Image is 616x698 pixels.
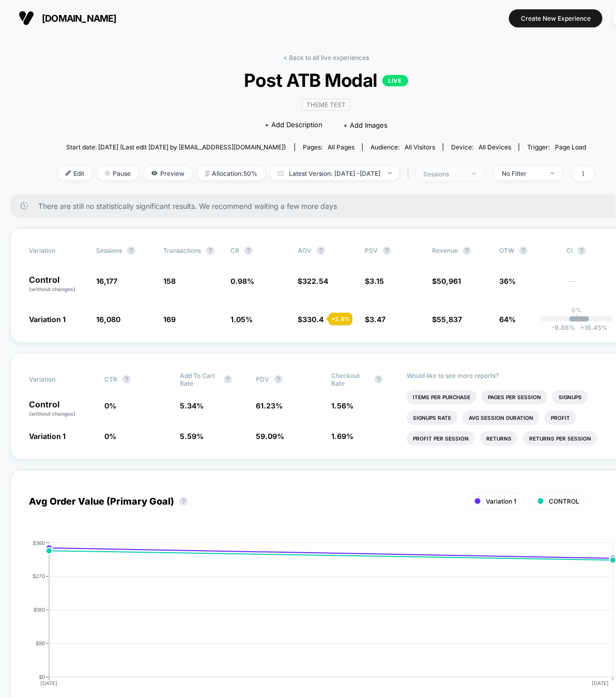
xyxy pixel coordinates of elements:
[206,247,214,255] button: ?
[230,277,254,285] span: 0.98 %
[437,277,461,285] span: 50,961
[580,324,584,331] span: +
[230,247,239,254] span: CR
[482,390,547,404] li: Pages Per Session
[34,606,45,613] tspan: $180
[575,324,607,331] span: 16.45 %
[480,431,518,446] li: Returns
[29,372,86,387] span: Variation
[96,277,117,285] span: 16,177
[298,277,328,285] span: $
[66,171,71,176] img: edit
[523,431,597,446] li: Returns Per Session
[555,143,586,151] span: Page Load
[329,313,352,325] div: + 2.4 %
[365,315,386,324] span: $
[180,432,204,441] span: 5.59 %
[432,247,458,254] span: Revenue
[317,247,325,255] button: ?
[343,121,388,129] span: + Add Images
[16,10,120,26] button: [DOMAIN_NAME]
[104,401,116,410] span: 0 %
[578,247,586,255] button: ?
[278,171,284,176] img: calendar
[205,171,209,176] img: rebalance
[29,315,66,324] span: Variation 1
[365,277,384,285] span: $
[375,375,383,384] button: ?
[545,411,576,425] li: Profit
[29,286,75,292] span: (without changes)
[479,143,511,151] span: all devices
[256,375,269,383] span: PDV
[29,400,94,418] p: Control
[256,401,283,410] span: 61.23 %
[552,390,588,404] li: Signups
[303,143,355,151] div: Pages:
[302,315,324,324] span: 330.4
[328,143,355,151] span: all pages
[104,432,116,441] span: 0 %
[163,247,201,254] span: Transactions
[230,315,253,324] span: 1.05 %
[302,99,350,111] span: Theme Test
[163,277,176,285] span: 158
[36,640,45,646] tspan: $90
[432,277,461,285] span: $
[592,680,609,686] tspan: [DATE]
[551,324,575,331] span: -9.86 %
[298,315,324,324] span: $
[29,276,86,293] p: Control
[144,166,192,180] span: Preview
[97,166,138,180] span: Pause
[502,170,543,177] div: No Filter
[519,247,528,255] button: ?
[96,247,122,254] span: Sessions
[551,172,555,174] img: end
[331,372,369,387] span: Checkout Rate
[96,315,120,324] span: 16,080
[224,375,232,384] button: ?
[104,375,117,383] span: CTR
[549,497,579,505] span: CONTROL
[127,247,135,255] button: ?
[122,375,131,384] button: ?
[572,306,582,314] p: 0%
[85,69,567,91] span: Post ATB Modal
[180,372,219,387] span: Add To Cart Rate
[405,143,435,151] span: All Visitors
[302,277,328,285] span: 322.54
[486,497,516,505] span: Variation 1
[407,431,475,446] li: Profit Per Session
[369,315,386,324] span: 3.47
[265,120,322,130] span: + Add Description
[371,143,435,151] div: Audience:
[509,9,603,27] button: Create New Experience
[42,13,117,24] span: [DOMAIN_NAME]
[527,143,586,151] div: Trigger:
[298,247,312,254] span: AOV
[443,143,519,151] span: Device:
[423,170,465,178] div: sessions
[383,247,391,255] button: ?
[499,277,516,285] span: 36%
[256,432,284,441] span: 59.09 %
[105,171,110,176] img: end
[407,411,457,425] li: Signups Rate
[274,375,283,384] button: ?
[244,247,253,255] button: ?
[29,247,86,255] span: Variation
[437,315,462,324] span: 55,837
[179,497,188,506] button: ?
[283,54,369,62] a: < Back to all live experiences
[270,166,399,180] span: Latest Version: [DATE] - [DATE]
[19,10,34,26] img: Visually logo
[331,401,353,410] span: 1.56 %
[33,573,45,579] tspan: $270
[365,247,378,254] span: PSV
[66,143,286,151] span: Start date: [DATE] (Last edit [DATE] by [EMAIL_ADDRESS][DOMAIN_NAME])
[331,432,353,441] span: 1.69 %
[197,166,265,180] span: Allocation: 50%
[369,277,384,285] span: 3.15
[499,247,556,255] span: OTW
